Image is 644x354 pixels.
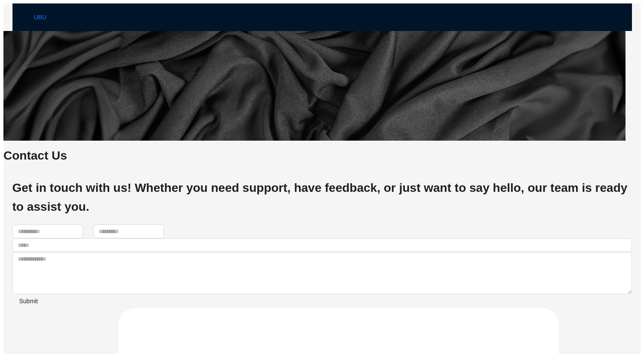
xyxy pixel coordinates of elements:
span: Submit [19,296,38,306]
a: UBU [34,3,610,31]
h1: Contact Us [3,149,641,163]
button: Submit [12,294,45,308]
h1: Get in touch with us! Whether you need support, have feedback, or just want to say hello, our tea... [12,179,632,216]
img: banner [3,31,626,141]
